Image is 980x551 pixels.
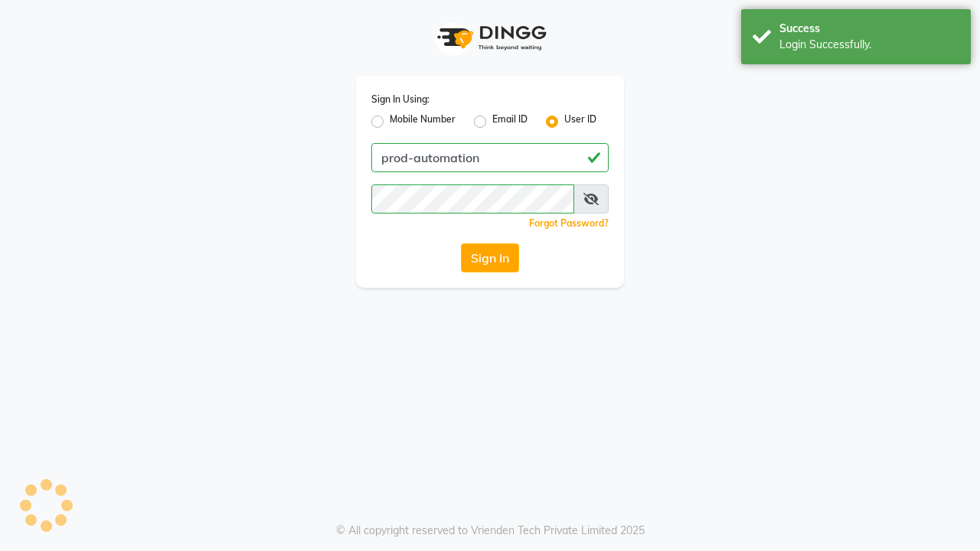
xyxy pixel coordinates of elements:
[390,112,456,131] label: Mobile Number
[779,37,959,53] div: Login Successfully.
[564,112,596,131] label: User ID
[779,21,959,37] div: Success
[492,112,528,131] label: Email ID
[461,243,519,272] button: Sign In
[371,184,574,214] input: Username
[371,143,609,172] input: Username
[371,93,430,106] label: Sign In Using:
[529,217,609,229] a: Forgot Password?
[429,15,551,60] img: logo1.svg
